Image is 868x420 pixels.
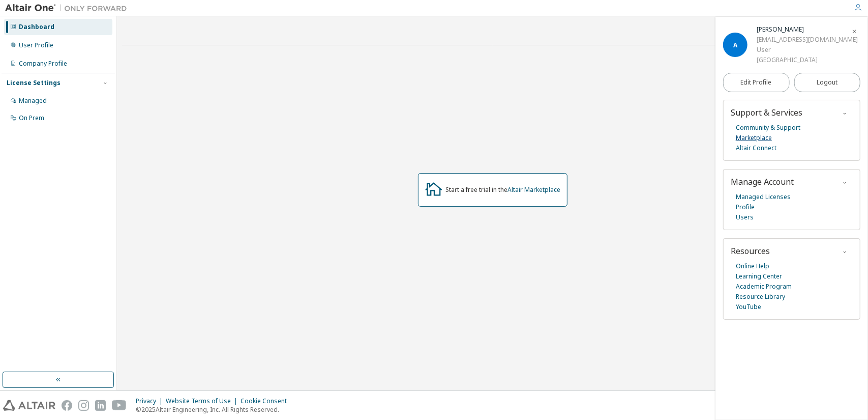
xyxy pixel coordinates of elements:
div: User Profile [19,41,53,49]
span: Logout [817,77,837,88]
img: facebook.svg [62,400,72,411]
div: [GEOGRAPHIC_DATA] [757,55,858,65]
div: [EMAIL_ADDRESS][DOMAIN_NAME] [757,35,858,45]
img: linkedin.svg [95,400,106,411]
div: Company Profile [19,60,67,68]
p: © 2025 Altair Engineering, Inc. All Rights Reserved. [136,405,293,414]
button: Logout [794,73,861,92]
a: YouTube [736,302,761,312]
a: Academic Program [736,282,792,292]
a: Altair Marketplace [508,185,561,194]
a: Learning Center [736,271,782,282]
span: A [733,41,737,49]
div: Website Terms of Use [166,397,241,405]
a: Altair Connect [736,143,776,153]
div: Managed [19,97,47,105]
img: altair_logo.svg [3,400,55,411]
div: Privacy [136,397,166,405]
a: Profile [736,202,755,212]
div: Dashboard [19,23,54,31]
span: Edit Profile [741,78,772,87]
div: Cookie Consent [241,397,293,405]
a: Marketplace [736,133,772,143]
div: User [757,45,858,55]
span: Resources [731,245,770,257]
a: Users [736,212,754,222]
div: Start a free trial in the [446,186,561,194]
a: Online Help [736,261,769,271]
img: instagram.svg [78,400,89,411]
img: Altair One [5,3,132,13]
span: Support & Services [731,107,802,118]
div: License Settings [7,79,61,87]
div: On Prem [19,114,44,122]
div: Alberto Casas [757,24,858,35]
span: Manage Account [731,176,794,187]
img: youtube.svg [112,400,127,411]
a: Edit Profile [723,73,790,92]
a: Community & Support [736,123,800,133]
a: Resource Library [736,292,785,302]
a: Managed Licenses [736,192,791,202]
